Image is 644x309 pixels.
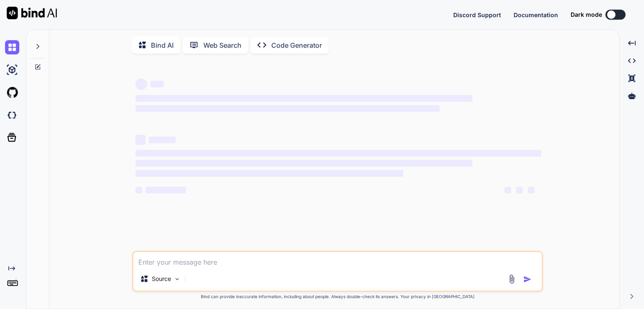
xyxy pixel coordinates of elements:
[504,187,511,193] span: ‌
[203,40,241,50] p: Web Search
[5,85,19,100] img: githubLight
[132,294,543,300] p: Bind can provide inaccurate information, including about people. Always double-check its answers....
[135,160,472,167] span: ‌
[145,187,186,193] span: ‌
[453,10,501,19] button: Discord Support
[523,275,532,283] img: icon
[571,10,602,19] span: Dark mode
[528,187,535,193] span: ‌
[135,95,472,102] span: ‌
[149,136,176,143] span: ‌
[135,78,147,90] span: ‌
[151,81,164,88] span: ‌
[453,11,501,18] span: Discord Support
[135,150,541,157] span: ‌
[514,11,558,18] span: Documentation
[135,105,440,112] span: ‌
[271,40,322,50] p: Code Generator
[135,187,142,193] span: ‌
[7,7,57,19] img: Bind AI
[152,275,171,283] p: Source
[5,108,19,122] img: darkCloudIdeIcon
[174,276,181,283] img: Pick Models
[5,63,19,77] img: ai-studio
[151,40,174,50] p: Bind AI
[135,170,403,177] span: ‌
[5,40,19,54] img: chat
[135,135,145,145] span: ‌
[514,10,558,19] button: Documentation
[507,274,517,284] img: attachment
[516,187,523,193] span: ‌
